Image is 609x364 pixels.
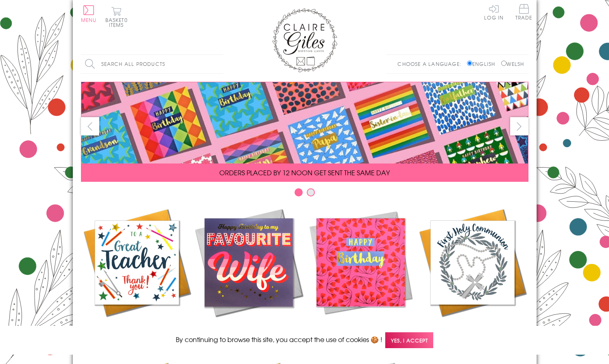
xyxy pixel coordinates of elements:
span: Yes, I accept [385,332,433,348]
span: Trade [515,4,533,20]
button: Carousel Page 1 (Current Slide) [295,188,303,196]
button: prev [81,117,99,135]
span: Academic [116,325,158,334]
button: Basket0 items [105,7,128,27]
a: Trade [515,4,533,22]
div: Carousel Pagination [81,188,528,201]
span: Menu [81,16,97,24]
img: Claire Giles Greetings Cards [272,8,337,72]
input: Search [215,55,223,73]
a: Communion and Confirmation [417,207,528,344]
button: Menu [81,5,97,22]
input: English [467,61,472,66]
p: Choose a language: [397,60,465,68]
span: 0 items [109,16,128,28]
a: New Releases [193,207,305,334]
label: English [467,60,499,68]
input: Search all products [81,55,223,73]
span: Birthdays [341,325,380,334]
button: next [510,117,528,135]
a: Academic [81,207,193,334]
button: Carousel Page 2 [307,188,315,196]
input: Welsh [501,61,506,66]
a: Birthdays [305,207,417,334]
a: Log In [484,4,504,20]
label: Welsh [501,60,524,68]
span: ORDERS PLACED BY 12 NOON GET SENT THE SAME DAY [219,168,390,177]
span: New Releases [222,325,275,334]
span: Communion and Confirmation [438,325,507,344]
